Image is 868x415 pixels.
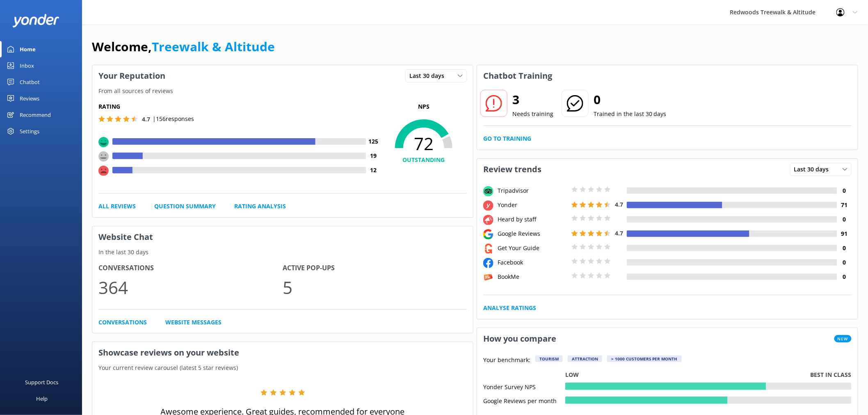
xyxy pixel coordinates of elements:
h2: 0 [594,90,667,109]
a: Conversations [98,318,147,327]
h4: OUTSTANDING [381,155,467,164]
span: 72 [381,133,467,154]
p: Trained in the last 30 days [594,109,667,119]
h4: 71 [837,201,852,210]
h4: 12 [366,166,381,175]
div: Tripadvisor [496,186,569,195]
h2: 3 [512,90,553,109]
h4: Active Pop-ups [283,263,467,274]
div: Settings [20,123,39,139]
span: Last 30 days [409,71,449,80]
span: Last 30 days [794,165,834,174]
p: 5 [283,274,467,301]
a: Analyse Ratings [483,303,536,312]
div: Yonder [496,201,569,210]
h4: 0 [837,272,852,281]
h3: How you compare [477,328,562,349]
div: Home [20,41,36,57]
img: yonder-white-logo.png [12,14,59,27]
div: Help [36,390,48,407]
p: From all sources of reviews [92,87,473,96]
div: Heard by staff [496,215,569,224]
h3: Showcase reviews on your website [92,342,473,363]
a: Go to Training [483,134,531,143]
h3: Review trends [477,159,548,180]
p: Your benchmark: [483,356,530,365]
a: Website Messages [165,318,222,327]
h4: 0 [837,258,852,267]
div: Attraction [568,356,602,362]
h4: 0 [837,215,852,224]
div: Get Your Guide [496,244,569,253]
h3: Website Chat [92,226,473,248]
h4: 125 [366,137,381,146]
div: Tourism [535,356,563,362]
h4: 19 [366,151,381,160]
h4: Conversations [98,263,283,274]
p: Your current review carousel (latest 5 star reviews) [92,363,473,372]
div: Inbox [20,57,34,74]
p: Needs training [512,109,553,119]
a: Question Summary [154,202,216,211]
h1: Welcome, [92,37,275,57]
span: New [834,335,852,342]
h5: Rating [98,102,381,111]
p: NPS [381,102,467,111]
p: 364 [98,274,283,301]
a: Treewalk & Altitude [152,38,275,55]
h4: 91 [837,229,852,238]
p: Low [565,370,579,379]
h4: 0 [837,244,852,253]
span: 4.7 [615,201,623,208]
div: > 1000 customers per month [607,356,682,362]
span: 4.7 [142,115,150,123]
h3: Your Reputation [92,65,171,87]
div: Chatbot [20,74,40,90]
a: Rating Analysis [234,202,286,211]
p: | 156 responses [153,114,194,123]
div: Recommend [20,107,51,123]
div: Google Reviews [496,229,569,238]
div: Support Docs [25,374,59,390]
a: All Reviews [98,202,136,211]
h3: Chatbot Training [477,65,558,87]
div: BookMe [496,272,569,281]
div: Reviews [20,90,39,107]
span: 4.7 [615,229,623,237]
div: Yonder Survey NPS [483,383,565,390]
p: In the last 30 days [92,248,473,257]
h4: 0 [837,186,852,195]
div: Facebook [496,258,569,267]
p: Best in class [811,370,852,379]
div: Google Reviews per month [483,397,565,404]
